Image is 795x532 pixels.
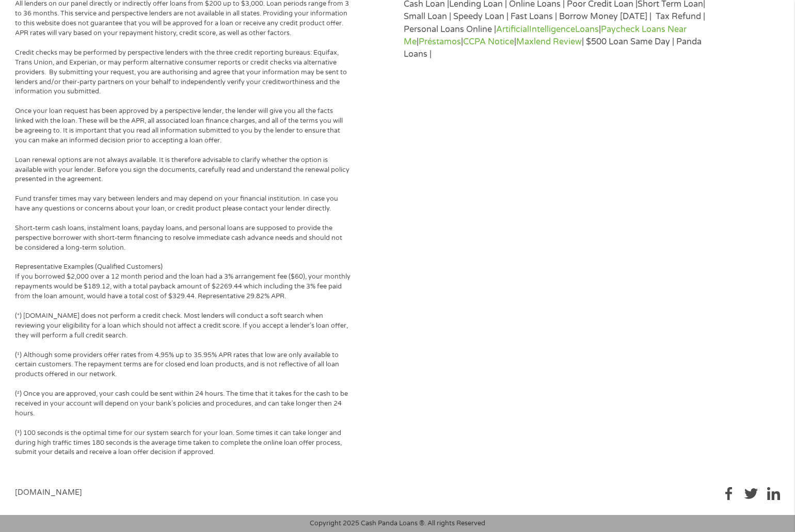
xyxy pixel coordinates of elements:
p: Credit checks may be performed by perspective lenders with the three credit reporting bureaus: Eq... [15,48,351,96]
p: (¹) Although some providers offer rates from 4.95% up to 35.95% APR rates that low are only avail... [15,350,351,380]
p: (³) 100 seconds is the optimal time for our system search for your loan. Some times it can take l... [15,428,351,458]
div: [DOMAIN_NAME] [15,487,82,500]
p: (*) [DOMAIN_NAME] does not perform a credit check. Most lenders will conduct a soft search when r... [15,311,351,341]
p: Representative Examples (Qualified Customers) If you borrowed $2,000 over a 12 month period and t... [15,262,351,301]
a: Loans [575,24,599,35]
img: twitter.svg [744,487,757,500]
p: (²) Once you are approved, your cash could be sent within 24 hours. The time that it takes for th... [15,389,351,418]
p: Once your loan request has been approved by a perspective lender, the lender will give you all th... [15,106,351,146]
a: CCPA Notice [463,37,514,47]
img: facebook.svg [722,487,735,500]
p: Loan renewal options are not always available. It is therefore advisable to clarify whether the o... [15,155,351,185]
img: linkedin.svg [767,487,780,500]
a: Artificial [496,24,529,35]
p: Short-term cash loans, instalment loans, payday loans, and personal loans are supposed to provide... [15,223,351,253]
a: Préstamos [419,37,461,47]
p: Fund transfer times may vary between lenders and may depend on your financial institution. In cas... [15,194,351,214]
a: Intelligence [529,24,575,35]
a: Maxlend Review [516,37,582,47]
